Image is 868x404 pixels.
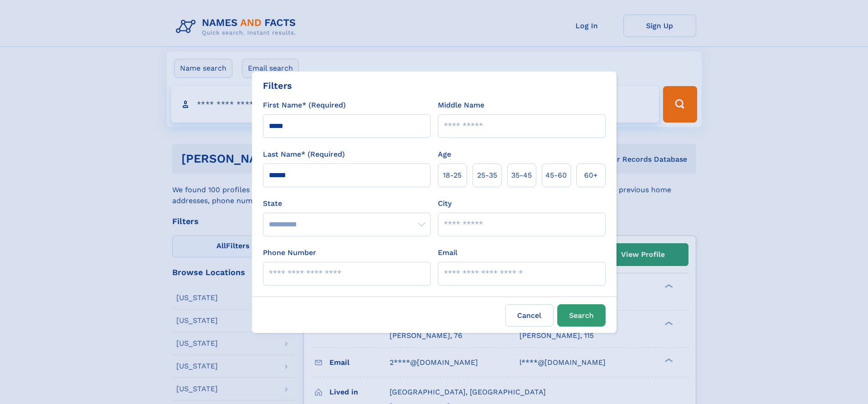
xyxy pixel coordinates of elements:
label: Email [438,247,457,258]
span: 25‑35 [477,170,497,181]
span: 18‑25 [443,170,462,181]
label: Middle Name [438,100,484,111]
label: State [263,198,431,209]
span: 35‑45 [511,170,532,181]
label: Last Name* (Required) [263,149,345,160]
label: City [438,198,452,209]
button: Search [557,304,606,327]
span: 60+ [584,170,598,181]
label: First Name* (Required) [263,100,346,111]
span: 45‑60 [545,170,567,181]
label: Age [438,149,451,160]
div: Filters [263,79,292,92]
label: Cancel [505,304,554,327]
label: Phone Number [263,247,316,258]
